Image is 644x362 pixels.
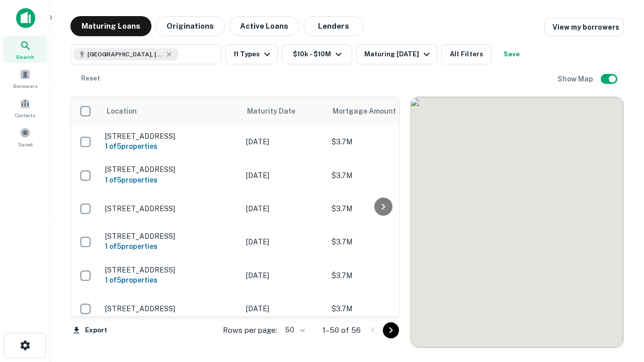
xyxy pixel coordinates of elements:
p: [DATE] [246,303,321,314]
p: [DATE] [246,236,321,247]
p: $3.7M [332,136,432,147]
span: Borrowers [13,82,37,90]
a: Saved [3,123,47,150]
span: Search [16,53,34,61]
p: $3.7M [332,203,432,214]
span: [GEOGRAPHIC_DATA], [GEOGRAPHIC_DATA] [88,50,163,59]
a: Search [3,36,47,63]
iframe: Chat Widget [594,282,644,330]
button: Go to next page [383,322,399,338]
span: Saved [18,140,33,148]
button: Active Loans [229,16,299,36]
a: Contacts [3,94,47,121]
p: $3.7M [332,236,432,247]
p: Rows per page: [223,324,277,336]
button: $10k - $10M [282,44,352,64]
button: Maturing Loans [70,16,151,36]
p: [STREET_ADDRESS] [105,265,236,275]
button: Reset [74,68,107,88]
div: Maturing [DATE] [364,48,433,60]
p: $3.7M [332,270,432,281]
button: Originations [155,16,225,36]
p: [STREET_ADDRESS] [105,204,236,213]
p: [STREET_ADDRESS] [105,165,236,174]
th: Mortgage Amount [327,97,437,125]
p: $3.7M [332,170,432,181]
div: 0 0 [411,97,623,347]
button: 11 Types [225,44,278,64]
p: [STREET_ADDRESS] [105,132,236,141]
button: Export [70,323,110,338]
a: Borrowers [3,65,47,92]
button: Maturing [DATE] [356,44,437,64]
h6: Show Map [557,73,595,84]
th: Maturity Date [241,97,327,125]
span: Contacts [15,111,35,119]
th: Location [100,97,241,125]
h6: 1 of 5 properties [105,275,236,286]
p: [DATE] [246,136,321,147]
p: $3.7M [332,303,432,314]
h6: 1 of 5 properties [105,141,236,152]
span: Mortgage Amount [333,105,409,117]
button: Save your search to get updates of matches that match your search criteria. [496,44,528,64]
a: View my borrowers [544,18,624,36]
h6: 1 of 5 properties [105,241,236,252]
p: 1–50 of 56 [323,324,361,336]
span: Maturity Date [247,105,308,117]
button: All Filters [441,44,492,64]
h6: 1 of 5 properties [105,174,236,186]
img: capitalize-icon.png [16,8,35,28]
button: Lenders [303,16,364,36]
p: [STREET_ADDRESS] [105,304,236,313]
div: 50 [281,323,306,337]
p: [DATE] [246,203,321,214]
span: Location [106,105,137,117]
p: [DATE] [246,170,321,181]
p: [DATE] [246,270,321,281]
p: [STREET_ADDRESS] [105,232,236,241]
